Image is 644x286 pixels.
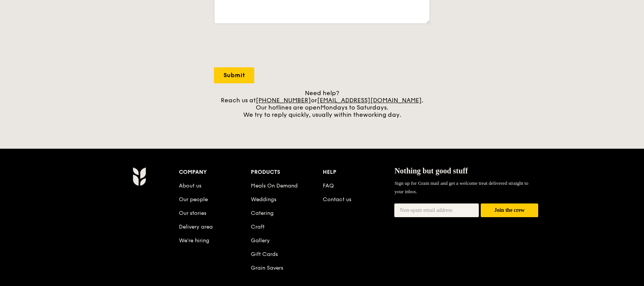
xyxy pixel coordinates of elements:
a: Delivery area [179,224,213,230]
a: Catering [251,210,274,216]
a: Gift Cards [251,251,278,257]
a: Contact us [323,196,351,203]
iframe: reCAPTCHA [214,32,330,61]
input: Non-spam email address [394,203,479,217]
div: Products [251,167,323,178]
img: Grain [132,167,146,186]
div: Help [323,167,395,178]
a: Meals On Demand [251,183,298,189]
span: Sign up for Grain mail and get a welcome treat delivered straight to your inbox. [394,180,528,194]
a: We’re hiring [179,237,209,244]
a: FAQ [323,183,334,189]
a: Grain Savers [251,265,283,271]
span: Mondays to Saturdays. [320,104,388,111]
a: Our stories [179,210,206,216]
a: Craft [251,224,265,230]
a: Gallery [251,237,270,244]
a: Weddings [251,196,276,203]
a: [EMAIL_ADDRESS][DOMAIN_NAME] [317,97,422,104]
span: Nothing but good stuff [394,167,468,175]
a: About us [179,183,201,189]
button: Join the crew [481,203,538,218]
input: Submit [214,67,254,83]
a: [PHONE_NUMBER] [256,97,311,104]
div: Company [179,167,251,178]
span: working day. [363,111,401,118]
a: Our people [179,196,208,203]
div: Need help? Reach us at or . Our hotlines are open We try to reply quickly, usually within the [214,89,430,118]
